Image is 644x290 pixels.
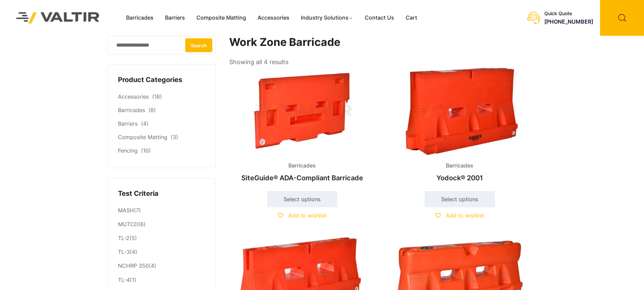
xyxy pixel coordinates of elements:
[252,13,295,23] a: Accessories
[441,161,478,171] span: Barricades
[171,134,178,140] span: (3)
[229,56,288,68] p: Showing all 4 results
[118,221,138,228] a: MUTCD
[118,245,205,259] li: (4)
[118,218,205,232] li: (6)
[118,107,145,113] a: Barricades
[118,207,134,214] a: MASH
[118,93,149,100] a: Accessories
[544,11,593,17] div: Quick Quote
[118,204,205,217] li: (7)
[544,18,593,25] a: [PHONE_NUMBER]
[118,134,167,140] a: Composite Matting
[118,276,130,283] a: TL-4
[185,38,212,52] button: Search
[283,161,321,171] span: Barricades
[118,75,205,85] h4: Product Categories
[191,13,252,23] a: Composite Matting
[118,232,205,245] li: (5)
[229,36,533,49] h1: Work Zone Barricade
[295,13,359,23] a: Industry Solutions
[229,68,375,185] a: BarricadesSiteGuide® ADA-Compliant Barricade
[425,191,495,207] a: Select options for “Yodock® 2001”
[288,212,327,219] span: Add to wishlist
[278,212,327,219] a: Add to wishlist
[118,120,138,127] a: Barriers
[148,107,156,113] span: (8)
[118,262,149,269] a: NCHRP 350
[446,212,484,219] span: Add to wishlist
[118,259,205,273] li: (4)
[118,248,130,255] a: TL-3
[387,68,533,185] a: BarricadesYodock® 2001
[118,147,138,154] a: Fencing
[141,120,148,127] span: (4)
[400,13,423,23] a: Cart
[7,3,109,32] img: Valtir Rentals
[229,170,375,185] h2: SiteGuide® ADA-Compliant Barricade
[359,13,400,23] a: Contact Us
[159,13,191,23] a: Barriers
[152,93,162,100] span: (18)
[267,191,337,207] a: Select options for “SiteGuide® ADA-Compliant Barricade”
[118,235,129,241] a: TL-2
[120,13,159,23] a: Barricades
[118,189,205,199] h4: Test Criteria
[118,273,205,287] li: (1)
[435,212,484,219] a: Add to wishlist
[141,147,151,154] span: (10)
[387,170,533,185] h2: Yodock® 2001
